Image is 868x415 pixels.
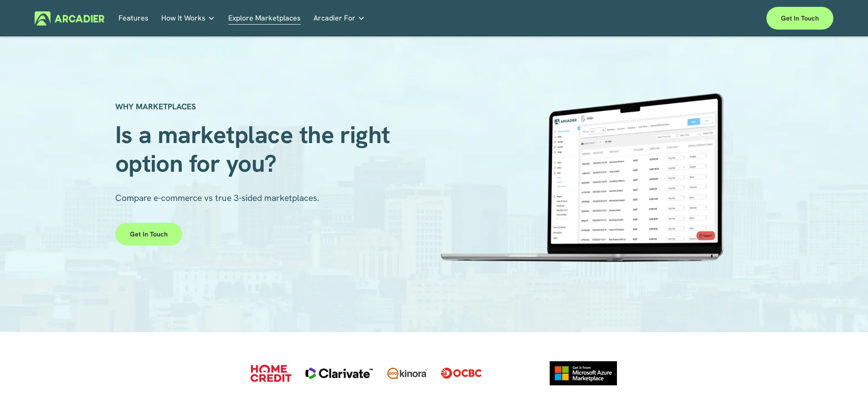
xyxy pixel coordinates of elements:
[161,12,205,25] span: How It Works
[115,119,396,179] span: Is a marketplace the right option for you?
[313,11,365,26] a: folder dropdown
[115,223,182,246] a: Get in touch
[118,11,149,26] a: Features
[313,12,355,25] span: Arcadier For
[228,11,301,26] a: Explore Marketplaces
[161,11,215,26] a: folder dropdown
[115,192,319,204] span: Compare e-commerce vs true 3-sided marketplaces.
[115,101,196,112] strong: WHY MARKETPLACES
[766,7,833,30] a: Get in touch
[35,11,104,26] img: Arcadier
